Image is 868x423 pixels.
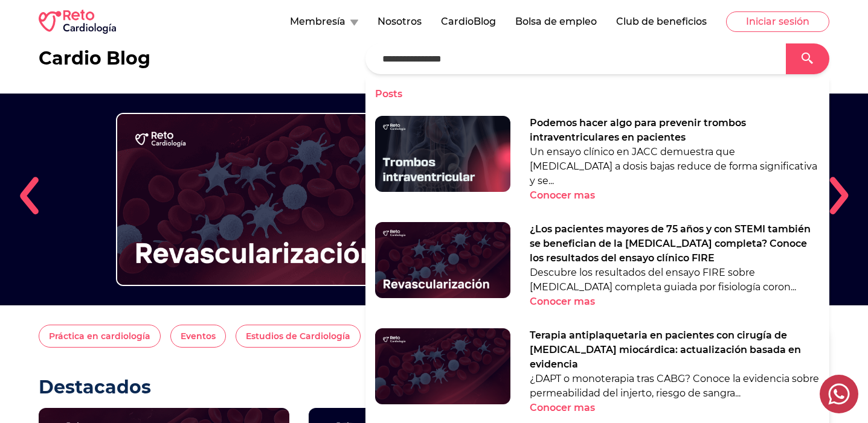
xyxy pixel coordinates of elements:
img: Podemos hacer algo para prevenir trombos intraventriculares en pacientes [375,116,510,192]
img: RETO Cardio Logo [39,10,116,34]
button: Conocer mas [530,188,616,203]
p: Conocer mas [530,188,595,203]
button: Práctica en cardiología [39,325,161,348]
button: Eventos [170,325,226,348]
button: CardioBlog [441,14,496,29]
button: Conocer mas [530,401,616,415]
p: Conocer mas [530,294,595,309]
img: Terapia antiplaquetaria en pacientes con cirugía de revascularización miocárdica: actualización b... [375,328,510,404]
img: ¿Los pacientes mayores de 75 años y con STEMI también se benefician de la revascularización compl... [116,113,425,286]
button: Conocer mas [530,294,616,309]
a: ¿Los pacientes mayores de 75 años y con STEMI también se benefician de la revascularización compl... [365,212,829,319]
p: Descubre los resultados del ensayo FIRE sobre [MEDICAL_DATA] completa guiada por fisiología coron... [530,266,820,294]
p: Conocer mas [530,401,595,415]
h2: Destacados [39,377,559,398]
p: ¿DAPT o monoterapia tras CABG? Conoce la evidencia sobre permeabilidad del injerto, riesgo de san... [530,372,820,401]
img: right [829,176,849,215]
h2: Cardio Blog [39,48,150,69]
p: Un ensayo clínico en JACC demuestra que [MEDICAL_DATA] a dosis bajas reduce de forma significativ... [530,145,820,188]
button: Estudios de Cardiología [236,325,361,348]
button: Iniciar sesión [726,11,829,32]
button: Club de beneficios [616,14,707,29]
button: Membresía [290,14,358,29]
img: ¿Los pacientes mayores de 75 años y con STEMI también se benefician de la revascularización compl... [375,222,510,298]
img: left [19,176,39,215]
a: Podemos hacer algo para prevenir trombos intraventriculares en pacientesPodemos hacer algo para p... [365,106,829,212]
div: 1 / 5 [39,94,829,305]
p: Terapia antiplaquetaria en pacientes con cirugía de [MEDICAL_DATA] miocárdica: actualización basa... [530,328,820,372]
button: Nosotros [378,14,422,29]
p: Posts [365,77,829,106]
p: ¿Los pacientes mayores de 75 años y con STEMI también se benefician de la [MEDICAL_DATA] completa... [530,222,820,266]
button: Bolsa de empleo [515,14,597,29]
p: Podemos hacer algo para prevenir trombos intraventriculares en pacientes [530,116,820,145]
